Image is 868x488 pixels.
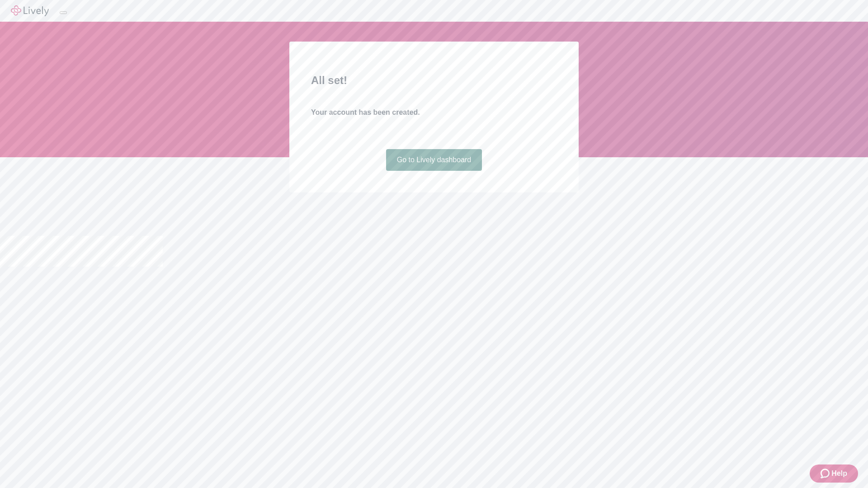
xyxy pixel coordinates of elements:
[311,107,557,118] h4: Your account has been created.
[386,149,482,171] a: Go to Lively dashboard
[821,468,831,479] svg: Zendesk support icon
[311,72,557,89] h2: All set!
[831,468,847,479] span: Help
[810,465,858,483] button: Zendesk support iconHelp
[11,5,49,16] img: Lively
[60,11,67,14] button: Log out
